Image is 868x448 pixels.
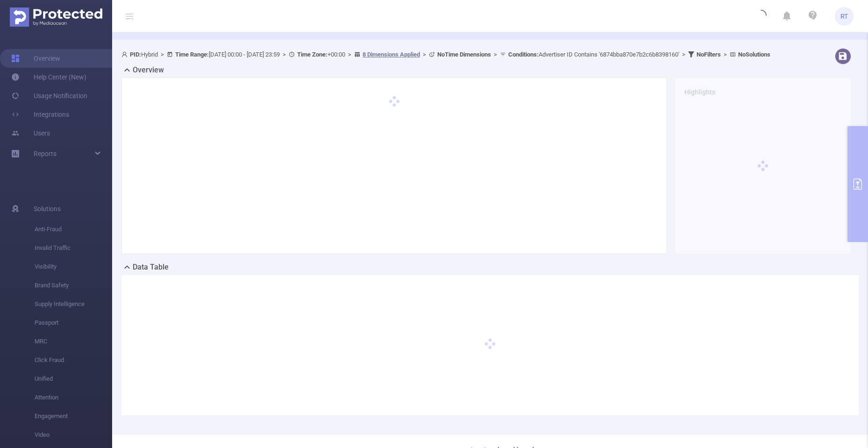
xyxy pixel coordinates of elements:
[697,51,721,58] b: No Filters
[35,239,112,257] span: Invalid Traffic
[11,49,60,68] a: Overview
[508,51,539,58] b: Conditions :
[10,7,102,27] img: Protected Media
[158,51,167,58] span: >
[34,144,57,163] a: Reports
[297,51,327,58] b: Time Zone:
[35,388,112,407] span: Attention
[491,51,500,58] span: >
[755,10,767,23] i: icon: loading
[35,370,112,388] span: Unified
[121,51,130,57] i: icon: user
[11,124,50,142] a: Users
[11,68,86,86] a: Help Center (New)
[35,295,112,313] span: Supply Intelligence
[11,105,69,124] a: Integrations
[133,262,169,273] h2: Data Table
[121,51,770,58] span: Hybrid [DATE] 00:00 - [DATE] 23:59 +00:00
[35,426,112,444] span: Video
[840,7,848,26] span: RT
[35,332,112,351] span: MRC
[721,51,730,58] span: >
[133,64,164,76] h2: Overview
[280,51,289,58] span: >
[11,86,87,105] a: Usage Notification
[738,51,770,58] b: No Solutions
[34,150,57,157] span: Reports
[35,257,112,276] span: Visibility
[363,51,420,58] u: 8 Dimensions Applied
[35,313,112,332] span: Passport
[35,351,112,370] span: Click Fraud
[679,51,688,58] span: >
[437,51,491,58] b: No Time Dimensions
[175,51,209,58] b: Time Range:
[345,51,354,58] span: >
[35,276,112,295] span: Brand Safety
[35,407,112,426] span: Engagement
[130,51,141,58] b: PID:
[508,51,679,58] span: Advertiser ID Contains '6874bba870e7b2c6b8398160'
[420,51,429,58] span: >
[35,220,112,239] span: Anti-Fraud
[34,199,61,218] span: Solutions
